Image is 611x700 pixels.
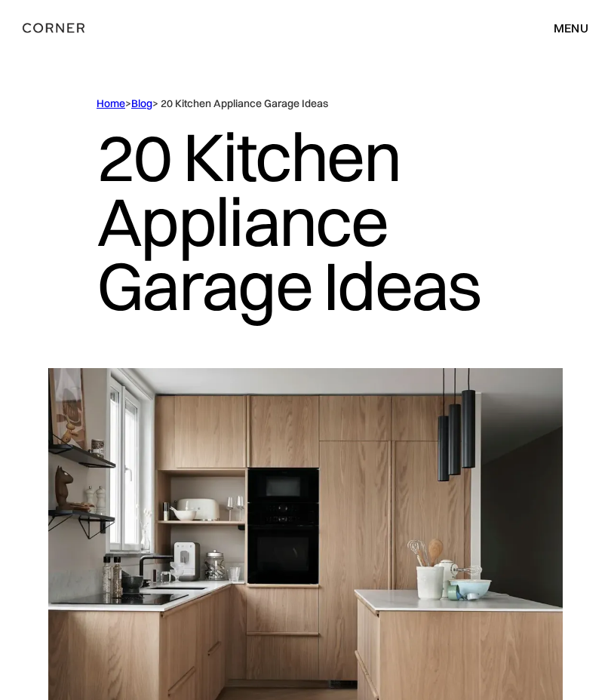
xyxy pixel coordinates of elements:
a: Blog [131,97,152,110]
div: menu [539,15,588,41]
a: home [23,18,127,38]
h1: 20 Kitchen Appliance Garage Ideas [97,111,514,333]
div: > > 20 Kitchen Appliance Garage Ideas [97,97,514,111]
a: Home [97,97,125,110]
div: menu [554,22,588,34]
